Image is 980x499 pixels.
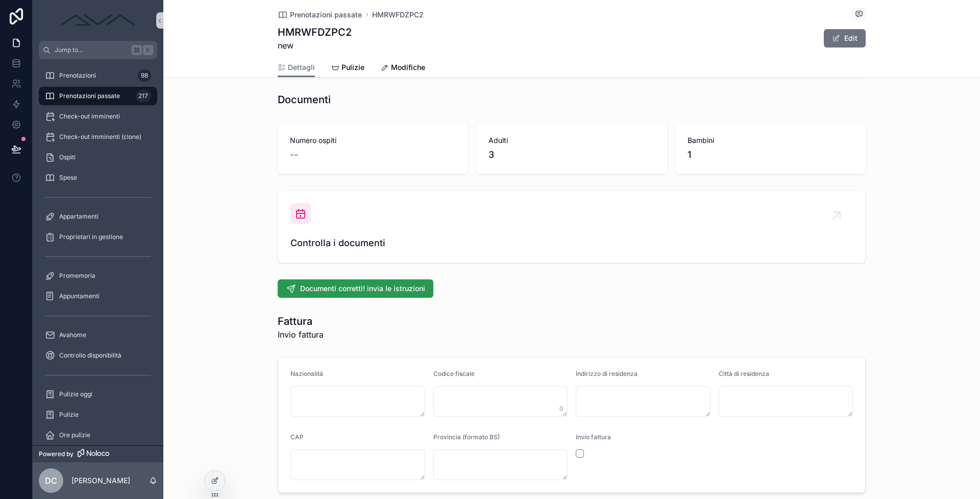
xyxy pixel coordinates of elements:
h1: HMRWFDZPC2 [278,25,352,39]
img: App logo [57,12,139,29]
span: Controlla i documenti [290,236,853,250]
a: Pulizie [331,58,364,79]
div: 217 [135,90,151,102]
a: Spese [39,169,157,187]
button: Edit [824,29,866,47]
span: Bambini [688,135,853,146]
span: Controllo disponibilità [59,351,121,360]
span: Modifiche [391,62,425,73]
a: HMRWFDZPC2 [372,10,424,20]
span: Adulti [488,135,654,146]
h1: Fattura [278,314,324,328]
a: Promemoria [39,267,157,285]
span: Pulizie oggi [59,390,92,398]
a: Check-out imminenti (clone) [39,128,157,146]
a: Powered by [33,445,163,462]
span: Prenotazioni [59,72,96,80]
button: Jump to...K [39,41,157,59]
a: Pulizie [39,406,157,424]
span: Avahome [59,331,86,339]
span: Città di residenza [719,370,769,377]
a: Avahome [39,326,157,344]
a: Prenotazioni passate217 [39,87,157,105]
span: Proprietari in gestione [59,233,123,241]
a: Dettagli [278,58,315,78]
a: Proprietari in gestione [39,228,157,246]
span: Check-out imminenti (clone) [59,133,141,141]
a: Prenotazioni passate [278,10,362,20]
a: Modifiche [381,58,425,79]
span: Pulizie [59,411,79,419]
span: Provincia (formato BS) [433,433,500,441]
span: K [144,46,152,54]
h1: Documenti [278,92,331,107]
span: Invio fattura [278,328,324,341]
a: Appuntamenti [39,287,157,305]
span: Powered by [39,450,73,458]
a: Ospiti [39,148,157,167]
span: Ospiti [59,153,76,161]
span: CAP [290,433,304,441]
span: Dettagli [288,62,315,73]
span: 1 [688,148,853,162]
div: 98 [138,69,151,82]
span: Pulizie [341,62,364,73]
span: Appartamenti [59,212,99,221]
a: Controllo disponibilità [39,346,157,365]
span: Ore pulizie [59,431,90,439]
span: Invio fattura [576,433,611,441]
span: -- [290,148,298,162]
span: Promemoria [59,272,95,280]
span: Nazionalità [290,370,323,377]
span: Prenotazioni passate [290,10,362,20]
span: Codice fiscale [433,370,475,377]
span: Documenti corretti! invia le istruzioni [300,283,425,294]
div: scrollable content [33,59,163,445]
span: Indirizzo di residenza [576,370,638,377]
span: Spese [59,174,77,182]
a: Pulizie oggi [39,385,157,403]
a: Controlla i documenti [278,191,865,263]
a: Appartamenti [39,207,157,226]
a: Ore pulizie [39,426,157,444]
span: Jump to... [55,46,128,54]
span: Appuntamenti [59,292,100,300]
a: Check-out imminenti [39,107,157,126]
button: Documenti corretti! invia le istruzioni [278,279,433,298]
span: Numero ospiti [290,135,456,146]
span: Prenotazioni passate [59,92,120,100]
span: 3 [488,148,654,162]
span: new [278,39,352,52]
span: DC [45,474,57,487]
p: [PERSON_NAME] [71,476,130,486]
span: Check-out imminenti [59,112,120,121]
a: Prenotazioni98 [39,66,157,85]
